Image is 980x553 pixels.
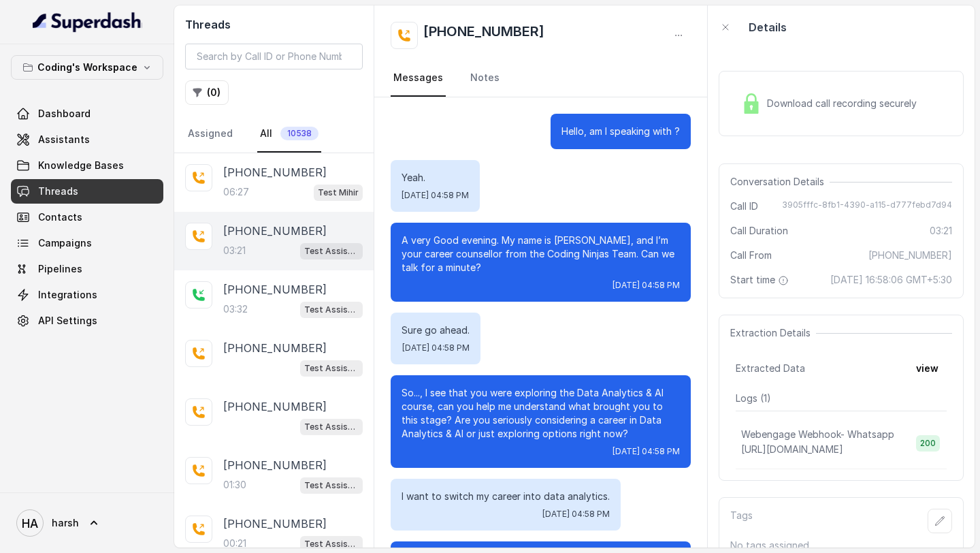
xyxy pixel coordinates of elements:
a: Messages [391,60,446,97]
button: (0) [185,80,229,105]
a: Campaigns [11,231,163,255]
p: Test Mihir [318,186,359,200]
span: Assistants [38,133,90,146]
span: Campaigns [38,236,92,250]
button: Coding's Workspace [11,55,163,80]
p: [PHONE_NUMBER] [223,398,327,415]
span: Call From [730,249,772,262]
span: [PHONE_NUMBER] [868,249,952,262]
a: API Settings [11,309,163,333]
span: Download call recording securely [767,97,922,110]
p: [PHONE_NUMBER] [223,457,327,473]
p: Logs ( 1 ) [736,392,947,405]
p: [PHONE_NUMBER] [223,281,327,298]
a: Notes [468,60,502,97]
span: [DATE] 04:58 PM [402,190,469,201]
span: Contacts [38,210,82,224]
nav: Tabs [185,116,363,153]
span: 03:21 [930,224,952,238]
a: harsh [11,504,163,542]
a: Knowledge Bases [11,153,163,178]
h2: Threads [185,16,363,33]
a: Dashboard [11,101,163,126]
a: Assigned [185,116,235,153]
p: 01:30 [223,478,246,492]
p: I want to switch my career into data analytics. [402,490,610,503]
p: Yeah. [402,171,469,185]
span: Pipelines [38,262,82,276]
a: Contacts [11,205,163,230]
span: Conversation Details [730,175,830,189]
span: Extracted Data [736,362,805,375]
a: Integrations [11,283,163,307]
p: Test Assistant-3 [304,479,359,492]
span: [DATE] 04:58 PM [612,446,680,457]
p: [PHONE_NUMBER] [223,516,327,532]
img: Lock Icon [741,93,762,114]
span: [DATE] 04:58 PM [402,343,470,353]
span: 3905fffc-8fb1-4390-a115-d777febd7d94 [782,200,952,213]
span: Call Duration [730,224,788,238]
span: 200 [916,435,940,452]
p: [PHONE_NUMBER] [223,164,327,180]
p: Webengage Webhook- Whatsapp [741,428,894,441]
p: No tags assigned [730,539,952,552]
span: Threads [38,185,78,198]
p: Details [749,19,787,35]
span: [DATE] 16:58:06 GMT+5:30 [830,273,952,287]
p: So..., I see that you were exploring the Data Analytics & AI course, can you help me understand w... [402,386,680,441]
a: Assistants [11,127,163,152]
p: Test Assistant-3 [304,303,359,317]
p: Test Assistant- 2 [304,420,359,434]
span: Knowledge Bases [38,159,124,172]
span: API Settings [38,314,97,328]
p: [PHONE_NUMBER] [223,340,327,356]
h2: [PHONE_NUMBER] [423,22,544,49]
a: All10538 [257,116,321,153]
span: harsh [52,516,79,530]
p: A very Good evening. My name is [PERSON_NAME], and I’m your career counsellor from the Coding Nin... [402,234,680,274]
span: 10538 [280,127,318,140]
nav: Tabs [391,60,691,97]
span: Integrations [38,288,97,302]
span: Extraction Details [730,326,816,340]
input: Search by Call ID or Phone Number [185,44,363,69]
span: Start time [730,273,791,287]
span: [URL][DOMAIN_NAME] [741,443,843,455]
img: light.svg [33,11,142,33]
p: Test Assistant-3 [304,537,359,551]
p: 06:27 [223,185,249,199]
p: Test Assistant-3 [304,362,359,375]
p: [PHONE_NUMBER] [223,223,327,239]
button: view [908,356,947,381]
a: Pipelines [11,257,163,281]
span: [DATE] 04:58 PM [612,280,680,291]
p: Sure go ahead. [402,323,470,337]
p: 03:32 [223,302,248,316]
span: [DATE] 04:58 PM [542,509,610,520]
p: 03:21 [223,244,246,257]
a: Threads [11,179,163,204]
span: Call ID [730,200,758,213]
text: HA [22,516,38,531]
p: Coding's Workspace [37,59,137,76]
p: 00:21 [223,537,246,550]
span: Dashboard [38,107,91,121]
p: Hello, am I speaking with ? [561,125,680,138]
p: Tags [730,509,753,533]
p: Test Assistant- 2 [304,244,359,258]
